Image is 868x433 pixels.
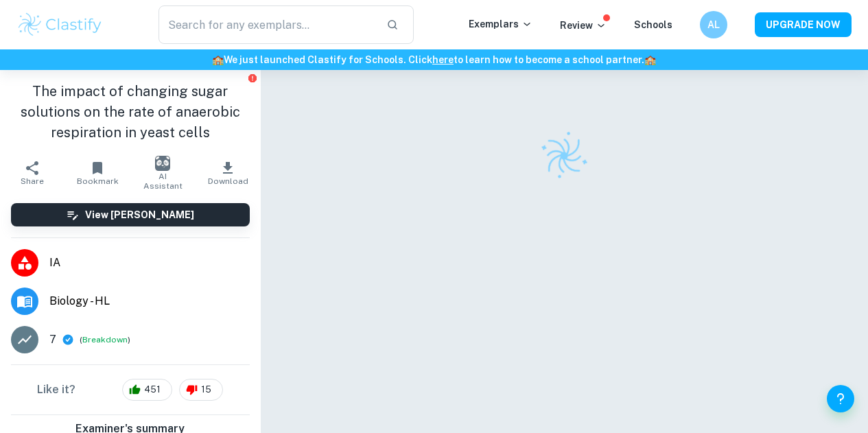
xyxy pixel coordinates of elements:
[755,12,852,37] button: UPGRADE NOW
[634,19,672,30] a: Schools
[700,11,727,38] button: AL
[137,383,168,397] span: 451
[37,382,75,398] h6: Like it?
[11,203,250,226] button: View [PERSON_NAME]
[212,54,224,65] span: 🏫
[193,383,219,397] span: 15
[122,379,172,401] div: 451
[179,379,223,401] div: 15
[77,176,119,186] span: Bookmark
[16,11,104,38] img: Clastify logo
[155,156,170,171] img: AI Assistant
[159,5,375,44] input: Search for any exemplars...
[208,176,248,186] span: Download
[65,154,130,192] button: Bookmark
[85,207,194,222] h6: View [PERSON_NAME]
[706,17,722,32] h6: AL
[82,333,128,346] button: Breakdown
[827,385,854,412] button: Help and Feedback
[644,54,656,65] span: 🏫
[432,54,454,65] a: here
[139,172,187,191] span: AI Assistant
[130,154,196,192] button: AI Assistant
[3,52,865,67] h6: We just launched Clastify for Schools. Click to learn how to become a school partner.
[11,81,250,143] h1: The impact of changing sugar solutions on the rate of anaerobic respiration in yeast cells
[469,16,532,32] p: Exemplars
[21,176,44,186] span: Share
[248,73,258,83] button: Report issue
[49,293,250,309] span: Biology - HL
[49,255,250,271] span: IA
[196,154,261,192] button: Download
[49,331,56,348] p: 7
[80,333,130,347] span: ( )
[560,18,607,33] p: Review
[531,123,597,189] img: Clastify logo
